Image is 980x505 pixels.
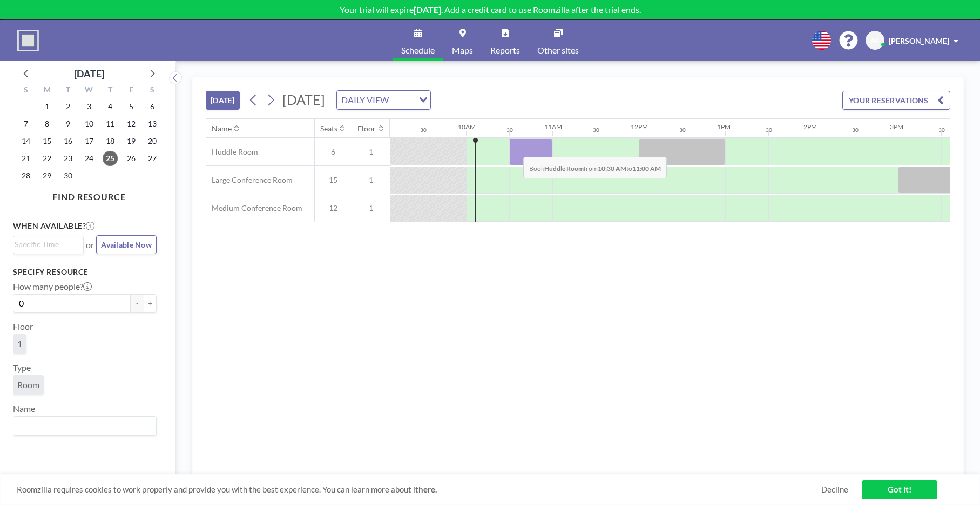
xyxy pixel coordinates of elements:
span: Wednesday, September 24, 2025 [82,151,97,166]
span: Tuesday, September 9, 2025 [60,116,76,131]
span: Sunday, September 28, 2025 [18,168,33,183]
span: 15 [315,175,352,185]
button: [DATE] [206,91,240,110]
div: S [141,84,163,98]
label: Floor [13,321,33,332]
div: S [16,84,37,98]
span: Tuesday, September 30, 2025 [60,168,76,183]
div: T [58,84,79,98]
a: Schedule [393,20,443,61]
span: Thursday, September 18, 2025 [103,134,118,149]
span: Saturday, September 20, 2025 [145,134,160,149]
button: Available Now [96,235,157,254]
div: 12PM [631,123,648,131]
span: 6 [315,147,352,157]
div: 30 [679,127,686,134]
div: Seats [320,124,337,134]
div: 3PM [890,123,903,131]
div: T [99,84,120,98]
label: Name [13,403,35,414]
span: 1 [352,175,390,185]
a: Reports [482,20,529,61]
span: Thursday, September 25, 2025 [103,151,118,166]
div: 11AM [544,123,562,131]
span: Sunday, September 14, 2025 [18,134,33,149]
span: Tuesday, September 2, 2025 [60,99,76,114]
span: Saturday, September 27, 2025 [145,151,160,166]
span: 1 [352,203,390,213]
div: 2PM [803,123,817,131]
input: Search for option [392,93,413,107]
b: 11:00 AM [632,164,661,172]
div: Name [212,124,232,134]
span: Room [17,380,39,390]
button: YOUR RESERVATIONS [842,91,950,110]
a: Decline [821,484,848,495]
span: 1 [17,338,22,349]
span: Thursday, September 4, 2025 [103,99,118,114]
span: Monday, September 29, 2025 [39,168,55,183]
h4: FIND RESOURCE [13,187,165,202]
span: Book from to [523,157,667,178]
span: Huddle Room [206,147,258,157]
div: 30 [938,127,945,134]
div: Search for option [337,91,430,109]
button: + [144,294,157,313]
a: Maps [443,20,482,61]
div: Search for option [13,236,83,252]
span: Monday, September 8, 2025 [39,116,55,131]
span: Saturday, September 6, 2025 [145,99,160,114]
div: W [79,84,100,98]
span: Tuesday, September 16, 2025 [60,134,76,149]
label: Type [13,362,31,373]
span: Friday, September 5, 2025 [124,99,139,114]
b: 10:30 AM [598,164,626,172]
a: here. [418,484,437,494]
span: 12 [315,203,352,213]
input: Search for option [15,238,77,250]
div: 30 [506,127,513,134]
a: Got it! [862,480,937,499]
span: [DATE] [282,91,325,108]
span: or [86,240,94,250]
b: [DATE] [414,4,441,15]
div: 1PM [717,123,731,131]
div: Floor [357,124,376,134]
span: DAILY VIEW [339,93,391,107]
span: Saturday, September 13, 2025 [145,116,160,131]
a: Other sites [529,20,587,61]
span: Schedule [401,46,435,55]
div: F [120,84,141,98]
span: Wednesday, September 17, 2025 [82,134,97,149]
span: Sunday, September 7, 2025 [18,116,33,131]
span: Friday, September 26, 2025 [124,151,139,166]
span: Available Now [101,240,152,249]
span: Monday, September 1, 2025 [39,99,55,114]
div: 30 [766,127,772,134]
div: 30 [852,127,859,134]
span: Other sites [537,46,579,55]
span: Wednesday, September 3, 2025 [82,99,97,114]
span: Tuesday, September 23, 2025 [60,151,76,166]
span: Wednesday, September 10, 2025 [82,116,97,131]
div: 30 [593,127,599,134]
span: Monday, September 15, 2025 [39,134,55,149]
div: Search for option [13,417,156,435]
span: Friday, September 19, 2025 [124,134,139,149]
span: Roomzilla requires cookies to work properly and provide you with the best experience. You can lea... [17,484,821,495]
h3: Specify resource [13,267,157,277]
span: AF [870,36,880,45]
input: Search for option [15,419,150,433]
span: Monday, September 22, 2025 [39,151,55,166]
span: Medium Conference Room [206,203,302,213]
button: - [131,294,144,313]
b: Huddle Room [544,164,584,172]
div: 10AM [458,123,476,131]
span: Large Conference Room [206,175,293,185]
span: Thursday, September 11, 2025 [103,116,118,131]
span: 1 [352,147,390,157]
span: Reports [490,46,520,55]
span: [PERSON_NAME] [889,36,949,45]
img: organization-logo [17,30,39,51]
span: Maps [452,46,473,55]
